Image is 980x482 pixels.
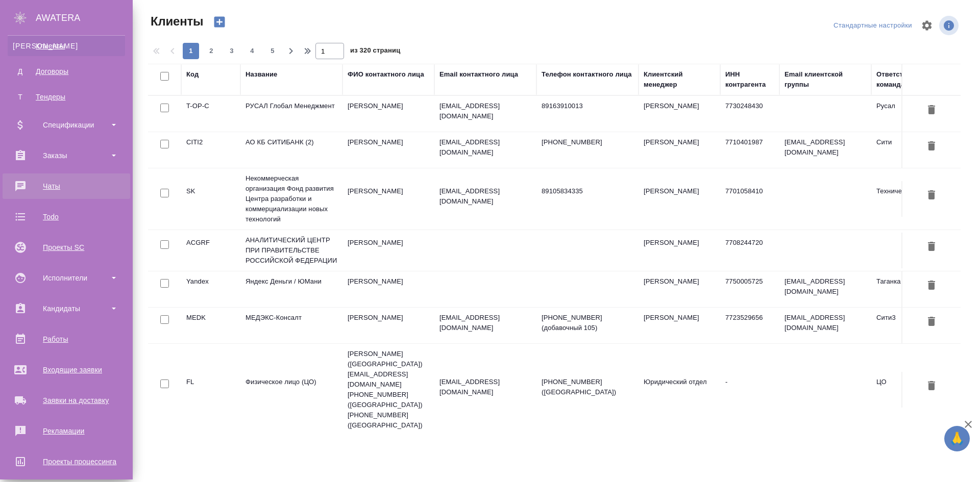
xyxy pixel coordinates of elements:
div: Email контактного лица [439,69,518,80]
td: FL [181,372,240,408]
span: Клиенты [148,13,203,30]
td: T-OP-C [181,96,240,132]
td: Некоммерческая организация Фонд развития Центра разработки и коммерциализации новых технологий [240,168,342,230]
div: Название [246,69,277,80]
td: [PERSON_NAME] [342,132,434,168]
td: Таганка [871,271,953,307]
a: ТТендеры [8,87,125,107]
td: Яндекс Деньги / ЮМани [240,271,342,307]
td: SK [181,181,240,217]
td: АНАЛИТИЧЕСКИЙ ЦЕНТР ПРИ ПРАВИТЕЛЬСТВЕ РОССИЙСКОЙ ФЕДЕРАЦИИ [240,230,342,271]
div: Проекты SC [8,240,125,255]
td: [EMAIL_ADDRESS][DOMAIN_NAME] [779,271,871,307]
button: Удалить [923,238,940,257]
button: Удалить [923,377,940,396]
p: [EMAIL_ADDRESS][DOMAIN_NAME] [439,313,531,333]
span: 3 [224,46,240,56]
button: 2 [203,43,219,59]
td: [PERSON_NAME] [639,181,720,217]
div: Телефон контактного лица [542,69,632,80]
td: [PERSON_NAME] [342,271,434,307]
a: Todo [3,204,130,230]
td: [PERSON_NAME] [639,132,720,168]
span: 🙏 [948,428,966,449]
div: Заказы [8,148,125,163]
a: [PERSON_NAME]Клиенты [8,36,125,56]
p: [EMAIL_ADDRESS][DOMAIN_NAME] [439,137,531,158]
div: Заявки на доставку [8,393,125,408]
td: 7710401987 [720,132,779,168]
div: Чаты [8,179,125,194]
p: [PHONE_NUMBER] (добавочный 105) [542,313,633,333]
div: Ответственная команда [876,69,948,90]
div: Клиенты [13,41,120,51]
div: Рекламации [8,423,125,439]
div: Todo [8,209,125,224]
p: 89105834335 [542,186,633,196]
td: CITI2 [181,132,240,168]
td: Физическое лицо (ЦО) [240,372,342,408]
td: 7723529656 [720,308,779,343]
td: Юридический отдел [639,372,720,408]
p: [EMAIL_ADDRESS][DOMAIN_NAME] [439,186,531,207]
button: Удалить [923,276,940,295]
td: АО КБ СИТИБАНК (2) [240,132,342,168]
a: Проекты SC [3,235,130,260]
td: ACGRF [181,233,240,268]
td: [PERSON_NAME] ([GEOGRAPHIC_DATA]) [EMAIL_ADDRESS][DOMAIN_NAME] [PHONE_NUMBER] ([GEOGRAPHIC_DATA])... [342,344,434,436]
button: 5 [264,43,281,59]
td: Технический [871,181,953,217]
a: ДДоговоры [8,61,125,82]
span: 4 [244,46,260,56]
a: Проекты процессинга [3,449,130,474]
button: 4 [244,43,260,59]
a: Чаты [3,173,130,199]
p: [PHONE_NUMBER] ([GEOGRAPHIC_DATA]) [542,377,633,397]
div: ФИО контактного лица [348,69,424,80]
td: [PERSON_NAME] [342,181,434,217]
div: Спецификации [8,117,125,133]
td: РУСАЛ Глобал Менеджмент [240,96,342,132]
span: из 320 страниц [350,44,400,59]
td: 7708244720 [720,233,779,268]
div: Код [186,69,199,80]
td: Yandex [181,271,240,307]
a: Заявки на доставку [3,388,130,413]
td: [PERSON_NAME] [639,233,720,268]
td: [PERSON_NAME] [639,96,720,132]
div: Входящие заявки [8,362,125,377]
td: Сити [871,132,953,168]
button: 3 [224,43,240,59]
div: Кандидаты [8,301,125,316]
td: [PERSON_NAME] [342,233,434,268]
td: - [720,372,779,408]
div: Тендеры [13,92,120,102]
p: 89163910013 [542,101,633,111]
div: Работы [8,332,125,347]
td: Русал [871,96,953,132]
td: Сити3 [871,308,953,343]
td: 7730248430 [720,96,779,132]
td: MEDK [181,308,240,343]
td: ЦО [871,372,953,408]
span: 2 [203,46,219,56]
td: [PERSON_NAME] [342,308,434,343]
span: Настроить таблицу [915,13,939,38]
button: Удалить [923,101,940,120]
td: [PERSON_NAME] [342,96,434,132]
span: 5 [264,46,281,56]
td: 7750005725 [720,271,779,307]
div: Клиентский менеджер [644,69,715,90]
button: Удалить [923,313,940,332]
td: [PERSON_NAME] [639,271,720,307]
div: Проекты процессинга [8,454,125,469]
td: [EMAIL_ADDRESS][DOMAIN_NAME] [779,308,871,343]
button: 🙏 [944,426,970,451]
td: МЕДЭКС-Консалт [240,308,342,343]
div: Договоры [13,66,120,77]
div: AWATERA [36,8,133,28]
td: [PERSON_NAME] [639,308,720,343]
p: [EMAIL_ADDRESS][DOMAIN_NAME] [439,101,531,121]
td: 7701058410 [720,181,779,217]
span: Посмотреть информацию [939,16,961,35]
